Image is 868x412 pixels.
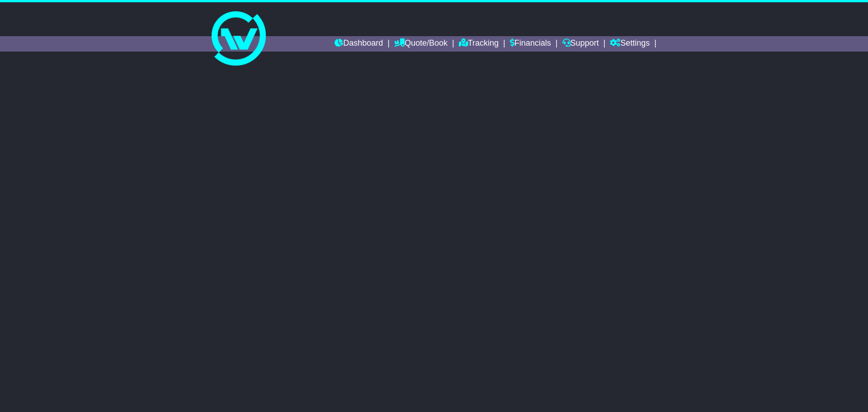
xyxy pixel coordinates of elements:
[510,36,551,52] a: Financials
[394,36,448,52] a: Quote/Book
[610,36,650,52] a: Settings
[459,36,499,52] a: Tracking
[562,36,599,52] a: Support
[335,36,383,52] a: Dashboard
